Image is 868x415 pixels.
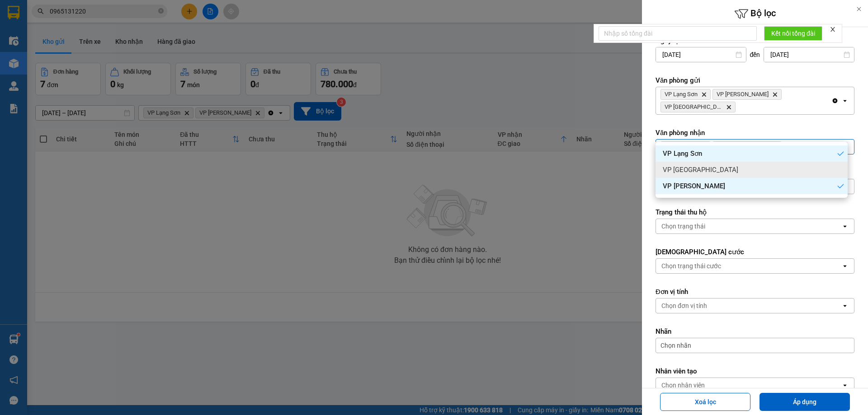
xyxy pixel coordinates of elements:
[656,76,854,85] label: Văn phòng gửi
[661,301,707,310] div: Chọn đơn vị tính
[750,50,760,59] span: đến
[665,91,698,98] span: VP Lạng Sơn
[660,341,691,350] span: Chọn nhãn
[656,47,746,62] input: Select a date.
[665,103,722,111] span: VP Hà Nội
[771,28,815,38] span: Kết nối tổng đài
[841,382,849,389] svg: open
[726,104,731,110] svg: Delete
[656,208,854,217] label: Trạng thái thu hộ
[830,26,836,33] span: close
[663,165,738,174] span: VP [GEOGRAPHIC_DATA]
[712,89,782,100] span: VP Minh Khai, close by backspace
[701,92,707,97] svg: Delete
[759,393,850,411] button: Áp dụng
[717,91,769,98] span: VP Minh Khai
[712,141,782,152] span: VP Minh Khai, close by backspace
[656,247,854,256] label: [DEMOGRAPHIC_DATA] cước
[772,92,778,97] svg: Delete
[841,302,849,309] svg: open
[656,142,848,198] ul: Menu
[764,26,822,41] button: Kết nối tổng đài
[660,393,750,411] button: Xoá lọc
[831,97,839,104] svg: Clear all
[841,97,849,104] svg: open
[737,103,738,112] input: Selected VP Lạng Sơn, VP Minh Khai, VP Hà Nội.
[660,102,736,112] span: VP Hà Nội, close by backspace
[660,89,711,100] span: VP Lạng Sơn, close by backspace
[656,287,854,296] label: Đơn vị tính
[656,367,854,376] label: Nhân viên tạo
[661,261,721,270] div: Chọn trạng thái cước
[660,141,711,152] span: VP Lạng Sơn, close by backspace
[661,381,705,390] div: Chọn nhân viên
[841,262,849,270] svg: open
[841,223,849,230] svg: open
[764,47,854,62] input: Select a date.
[642,7,868,21] h6: Bộ lọc
[663,182,725,191] span: VP [PERSON_NAME]
[663,149,702,158] span: VP Lạng Sơn
[599,26,757,41] input: Nhập số tổng đài
[656,128,854,137] label: Văn phòng nhận
[656,327,854,336] label: Nhãn
[661,222,705,231] div: Chọn trạng thái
